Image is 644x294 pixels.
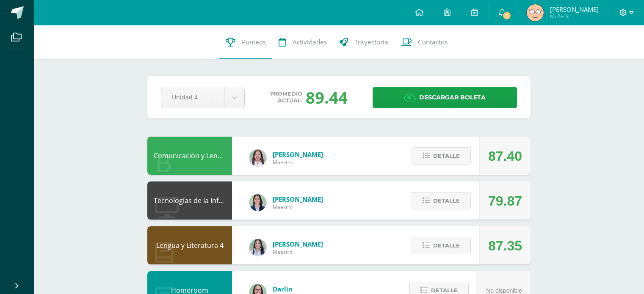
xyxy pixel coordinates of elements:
[486,287,522,294] span: No disponible
[488,227,522,265] div: 87.35
[395,25,454,59] a: Contactos
[419,87,486,108] span: Descargar boleta
[293,38,327,47] span: Actividades
[433,148,460,164] span: Detalle
[270,91,302,104] span: Promedio actual:
[219,25,272,59] a: Punteos
[502,11,511,20] span: 3
[249,194,266,211] img: 7489ccb779e23ff9f2c3e89c21f82ed0.png
[272,25,333,59] a: Actividades
[273,285,293,293] span: Darlin
[354,38,388,47] span: Trayectoria
[273,150,323,159] span: [PERSON_NAME]
[273,195,323,203] span: [PERSON_NAME]
[147,181,232,220] div: Tecnologías de la Información y la Comunicación 4
[172,87,213,107] span: Unidad 4
[147,137,232,175] div: Comunicación y Lenguaje L3 Inglés 4
[550,5,599,14] span: [PERSON_NAME]
[412,237,471,254] button: Detalle
[161,87,244,108] a: Unidad 4
[412,192,471,209] button: Detalle
[412,147,471,165] button: Detalle
[249,149,266,166] img: acecb51a315cac2de2e3deefdb732c9f.png
[488,137,522,175] div: 87.40
[273,203,323,211] span: Maestro
[249,239,266,256] img: df6a3bad71d85cf97c4a6d1acf904499.png
[550,13,599,20] span: Mi Perfil
[433,238,460,253] span: Detalle
[273,248,323,256] span: Maestro
[418,38,448,47] span: Contactos
[433,193,460,209] span: Detalle
[273,240,323,248] span: [PERSON_NAME]
[527,4,544,21] img: ec776638e2b37e158411211b4036a738.png
[273,159,323,166] span: Maestro
[333,25,395,59] a: Trayectoria
[306,86,348,108] div: 89.44
[147,226,232,264] div: Lengua y Literatura 4
[488,182,522,220] div: 79.87
[242,38,266,47] span: Punteos
[373,87,517,108] a: Descargar boleta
